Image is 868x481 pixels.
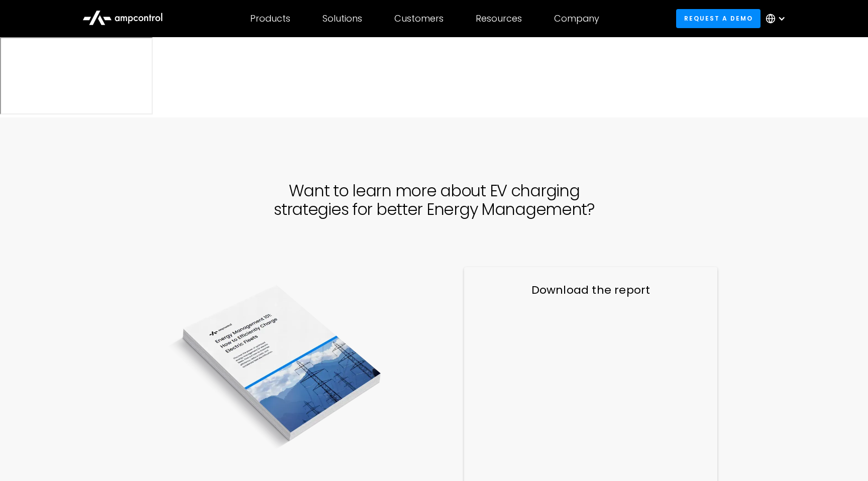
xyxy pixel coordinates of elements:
div: Solutions [322,13,362,24]
img: Energy Management 101: How to Efficiently Charge Electric Fleets [129,267,426,463]
div: Customers [394,13,444,24]
h1: Want to learn more about EV charging strategies for better Energy Management? [129,182,739,219]
div: Company [554,13,599,24]
h3: Download the report [484,283,697,298]
iframe: Form 0 [484,311,697,477]
div: Resources [476,13,522,24]
div: Products [250,13,290,24]
a: Request a demo [676,9,761,28]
